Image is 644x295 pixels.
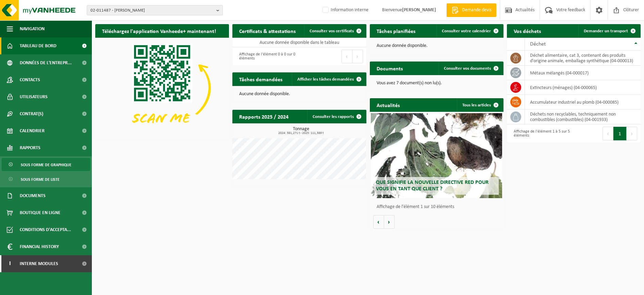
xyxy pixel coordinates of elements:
[20,238,59,255] span: Financial History
[507,24,548,37] h2: Vos déchets
[510,126,571,141] div: Affichage de l'élément 1 à 5 sur 5 éléments
[90,5,214,16] span: 02-011487 - [PERSON_NAME]
[20,122,45,139] span: Calendrier
[436,24,503,38] a: Consulter votre calendrier
[627,127,637,140] button: Next
[20,139,40,156] span: Rapports
[370,24,422,37] h2: Tâches planifiées
[352,50,363,63] button: Next
[21,173,60,186] span: Sous forme de liste
[20,88,48,105] span: Utilisateurs
[310,29,354,33] span: Consulter vos certificats
[377,44,497,48] p: Aucune donnée disponible.
[442,29,491,33] span: Consulter votre calendrier
[525,109,641,124] td: déchets non recyclables, techniquement non combustibles (combustibles) (04-001933)
[20,255,58,272] span: Interne modules
[2,158,90,171] a: Sous forme de graphique
[307,110,366,123] a: Consulter les rapports
[95,38,229,138] img: Download de VHEPlus App
[7,255,13,272] span: I
[525,95,641,109] td: accumulateur industriel au plomb (04-000085)
[239,92,359,97] p: Aucune donnée disponible.
[602,127,613,140] button: Previous
[370,98,407,111] h2: Actualités
[446,3,496,17] a: Demande devis
[304,24,366,38] a: Consulter vos certificats
[460,7,493,14] span: Demande devis
[21,158,71,171] span: Sous forme de graphique
[384,215,395,229] button: Volgende
[20,37,56,54] span: Tableau de bord
[342,50,352,63] button: Previous
[530,41,546,47] span: Déchet
[373,215,384,229] button: Vorige
[20,105,43,122] span: Contrat(s)
[376,180,489,192] span: Que signifie la nouvelle directive RED pour vous en tant que client ?
[525,66,641,80] td: métaux mélangés (04-000017)
[371,113,502,198] a: Que signifie la nouvelle directive RED pour vous en tant que client ?
[444,66,491,71] span: Consulter vos documents
[95,24,223,37] h2: Téléchargez l'application Vanheede+ maintenant!
[236,49,296,64] div: Affichage de l'élément 0 à 0 sur 0 éléments
[236,127,366,135] h3: Tonnage
[20,221,71,238] span: Conditions d'accepta...
[20,20,45,37] span: Navigation
[584,29,628,33] span: Demander un transport
[321,5,368,15] label: Information interne
[87,5,223,15] button: 02-011487 - [PERSON_NAME]
[236,132,366,135] span: 2024: 381,271 t - 2025: 111,389 t
[232,24,302,37] h2: Certificats & attestations
[292,72,366,86] a: Afficher les tâches demandées
[613,127,627,140] button: 1
[402,7,436,13] strong: [PERSON_NAME]
[20,71,40,88] span: Contacts
[232,110,295,123] h2: Rapports 2025 / 2024
[525,51,641,66] td: déchet alimentaire, cat 3, contenant des produits d'origine animale, emballage synthétique (04-00...
[232,38,366,47] td: Aucune donnée disponible dans le tableau
[578,24,640,38] a: Demander un transport
[20,187,46,204] span: Documents
[232,72,289,86] h2: Tâches demandées
[457,98,503,112] a: Tous les articles
[20,54,72,71] span: Données de l'entrepr...
[297,77,354,82] span: Afficher les tâches demandées
[370,62,410,75] h2: Documents
[20,204,61,221] span: Boutique en ligne
[377,205,500,209] p: Affichage de l'élément 1 sur 10 éléments
[525,80,641,95] td: extincteurs (ménages) (04-000065)
[2,173,90,186] a: Sous forme de liste
[377,81,497,86] p: Vous avez 7 document(s) non lu(s).
[439,62,503,75] a: Consulter vos documents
